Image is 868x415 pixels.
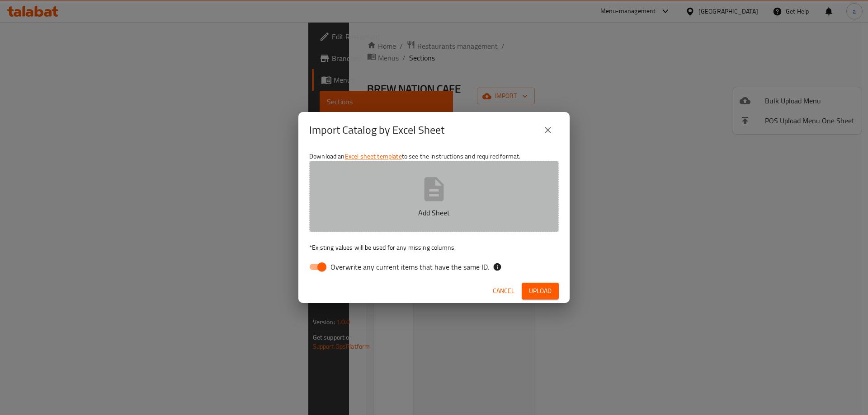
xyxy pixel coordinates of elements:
button: Add Sheet [309,161,559,232]
button: Cancel [489,283,518,299]
div: Download an to see the instructions and required format. [298,148,570,279]
button: close [537,119,559,141]
span: Upload [529,285,552,297]
p: Existing values will be used for any missing columns. [309,243,559,252]
p: Add Sheet [323,207,545,218]
h2: Import Catalog by Excel Sheet [309,123,444,137]
span: Cancel [493,285,514,297]
span: Overwrite any current items that have the same ID. [330,261,489,272]
svg: If the overwrite option isn't selected, then the items that match an existing ID will be ignored ... [493,262,502,271]
button: Upload [522,283,559,299]
a: Excel sheet template [345,150,402,162]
